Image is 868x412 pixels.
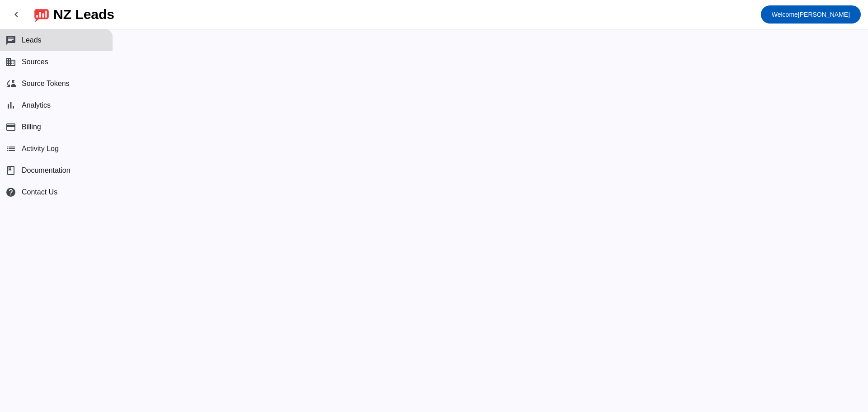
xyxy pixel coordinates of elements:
[772,8,850,21] span: [PERSON_NAME]
[22,58,48,66] span: Sources
[22,145,59,153] span: Activity Log
[22,123,41,131] span: Billing
[5,122,16,133] mat-icon: payment
[22,188,57,196] span: Contact Us
[5,78,16,89] mat-icon: cloud_sync
[761,5,861,24] button: Welcome[PERSON_NAME]
[5,187,16,198] mat-icon: help
[5,57,16,67] mat-icon: business
[22,36,42,44] span: Leads
[5,143,16,154] mat-icon: list
[34,7,49,22] img: logo
[22,166,71,175] span: Documentation
[11,9,22,20] mat-icon: chevron_left
[5,165,16,176] span: book
[772,11,798,18] span: Welcome
[22,101,51,109] span: Analytics
[53,8,114,21] div: NZ Leads
[5,35,16,46] mat-icon: chat
[5,100,16,111] mat-icon: bar_chart
[22,80,70,88] span: Source Tokens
